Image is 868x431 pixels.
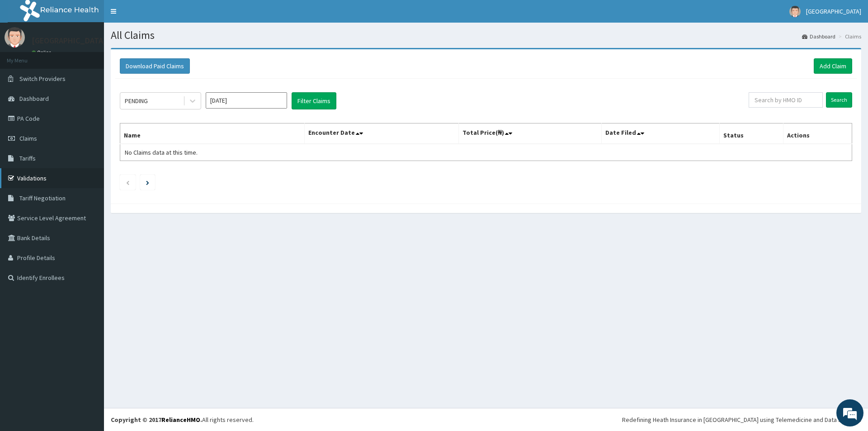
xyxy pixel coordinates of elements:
[749,92,823,108] input: Search by HMO ID
[120,123,305,144] th: Name
[802,33,835,40] a: Dashboard
[789,6,801,17] img: User Image
[19,194,66,202] span: Tariff Negotiation
[32,37,106,45] p: [GEOGRAPHIC_DATA]
[126,178,130,186] a: Previous page
[111,416,202,424] strong: Copyright © 2017 .
[304,123,458,144] th: Encounter Date
[622,415,861,424] div: Redefining Heath Insurance in [GEOGRAPHIC_DATA] using Telemedicine and Data Science!
[836,33,861,40] li: Claims
[206,92,287,109] input: Select Month and Year
[292,92,336,109] button: Filter Claims
[826,92,852,108] input: Search
[19,75,66,83] span: Switch Providers
[19,154,36,162] span: Tariffs
[111,29,861,41] h1: All Claims
[125,96,148,105] div: PENDING
[5,27,25,47] img: User Image
[146,178,149,186] a: Next page
[125,148,198,156] span: No Claims data at this time.
[120,58,190,74] button: Download Paid Claims
[719,123,783,144] th: Status
[104,408,868,431] footer: All rights reserved.
[32,49,53,56] a: Online
[806,7,861,15] span: [GEOGRAPHIC_DATA]
[601,123,719,144] th: Date Filed
[783,123,852,144] th: Actions
[19,134,37,142] span: Claims
[161,416,200,424] a: RelianceHMO
[458,123,601,144] th: Total Price(₦)
[814,58,852,74] a: Add Claim
[19,95,49,103] span: Dashboard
